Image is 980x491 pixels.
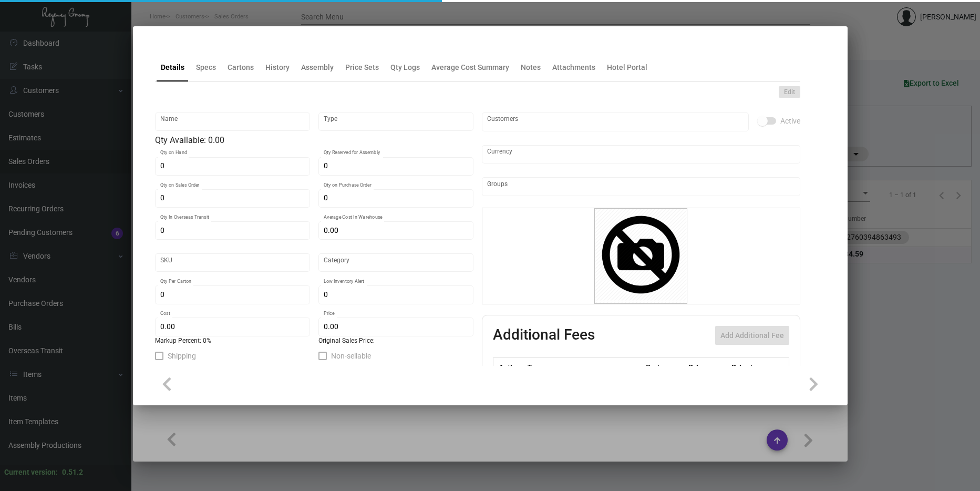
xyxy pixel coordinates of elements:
[715,326,789,345] button: Add Additional Fee
[720,331,784,340] span: Add Additional Fee
[487,182,795,191] input: Add new..
[4,467,58,478] div: Current version:
[265,62,290,73] div: History
[780,115,800,127] span: Active
[431,62,509,73] div: Average Cost Summary
[607,62,647,73] div: Hotel Portal
[168,350,196,362] span: Shipping
[301,62,334,73] div: Assembly
[155,134,473,147] div: Qty Available: 0.00
[161,62,184,73] div: Details
[196,62,216,73] div: Specs
[493,326,595,345] h2: Additional Fees
[487,118,743,126] input: Add new..
[493,358,525,376] th: Active
[228,62,254,73] div: Cartons
[729,358,776,376] th: Price type
[521,62,541,73] div: Notes
[552,62,595,73] div: Attachments
[686,358,729,376] th: Price
[779,86,800,98] button: Edit
[643,358,686,376] th: Cost
[345,62,379,73] div: Price Sets
[784,88,795,97] span: Edit
[390,62,420,73] div: Qty Logs
[62,467,83,478] div: 0.51.2
[331,350,371,362] span: Non-sellable
[525,358,643,376] th: Type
